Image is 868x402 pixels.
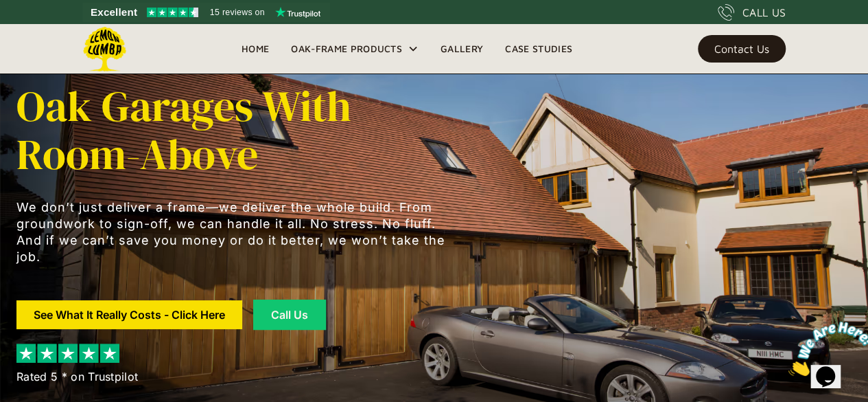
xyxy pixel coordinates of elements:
div: Call Us [270,309,309,320]
img: Chat attention grabber [5,5,91,60]
img: Trustpilot logo [275,7,320,18]
span: 15 reviews on [210,4,265,21]
a: See Lemon Lumba reviews on Trustpilot [82,3,330,22]
a: Gallery [430,38,494,59]
img: Trustpilot 4.5 stars [147,8,198,17]
div: Oak-Frame Products [280,24,430,74]
a: Call Us [253,300,326,330]
div: CALL US [742,4,786,21]
div: Contact Us [714,44,769,54]
div: Oak-Frame Products [291,41,402,57]
a: CALL US [718,4,786,21]
a: See What It Really Costs - Click Here [16,300,242,329]
span: 1 [5,5,11,17]
span: Excellent [91,4,137,21]
a: Case Studies [494,38,583,59]
iframe: chat widget [783,316,868,381]
div: Rated 5 * on Trustpilot [16,368,138,385]
h1: Oak Garages with Room-Above [16,82,456,179]
a: Contact Us [698,35,786,63]
a: Home [231,38,280,59]
p: We don’t just deliver a frame—we deliver the whole build. From groundwork to sign-off, we can han... [16,199,456,265]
